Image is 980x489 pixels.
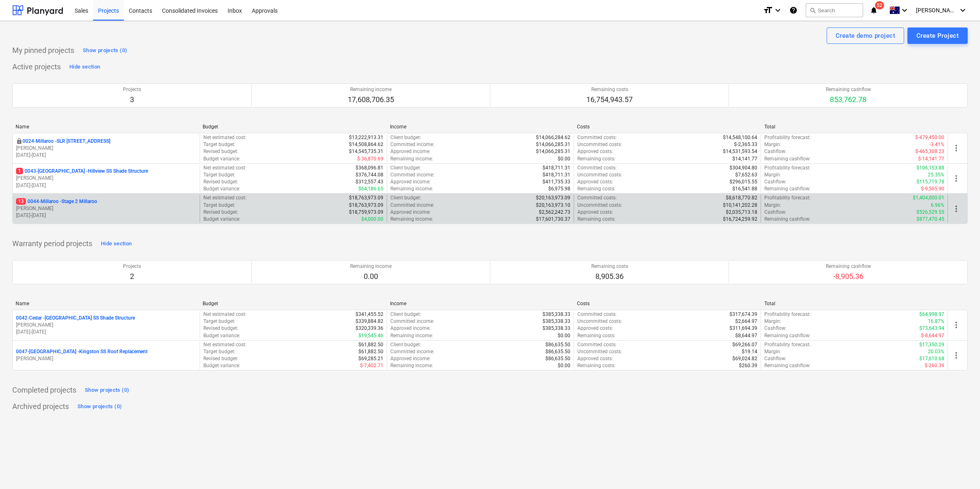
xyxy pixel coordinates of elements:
p: Remaining cashflow : [764,362,811,369]
div: Hide section [101,239,132,249]
p: Remaining costs : [577,216,615,223]
p: Remaining costs [591,263,628,270]
p: Remaining cashflow : [764,216,811,223]
p: $14,545,735.31 [349,148,383,155]
p: Completed projects [12,385,76,395]
p: Cashflow : [764,178,786,185]
p: [PERSON_NAME] [16,205,196,212]
p: $0.00 [558,155,570,162]
div: 0042-Cedar -[GEOGRAPHIC_DATA] SS Shade Structure[PERSON_NAME][DATE]-[DATE] [16,315,196,336]
div: Total [764,301,945,306]
p: $1,404,000.01 [913,194,944,201]
p: Remaining income : [390,216,433,223]
p: 16,754,943.57 [586,95,633,105]
span: 52 [875,1,884,9]
p: -3.41% [930,141,944,148]
p: $385,338.33 [542,318,570,325]
p: $16,724,259.92 [723,216,757,223]
p: $115,719.78 [916,178,944,185]
p: $18,763,973.09 [349,202,383,209]
p: $73,643.94 [919,325,944,332]
p: Uncommitted costs : [577,141,622,148]
i: format_size [763,5,773,15]
button: Show projects (0) [75,400,124,413]
p: Revised budget : [203,178,238,185]
span: more_vert [951,350,961,360]
p: $20,163,973.09 [536,194,570,201]
p: $14,548,100.64 [723,134,757,141]
p: 0042-Cedar - [GEOGRAPHIC_DATA] SS Shade Structure [16,315,135,322]
p: $376,744.08 [356,171,383,178]
span: more_vert [951,174,961,183]
p: $19.14 [742,348,757,355]
p: $13,222,913.31 [349,134,383,141]
p: Uncommitted costs : [577,202,622,209]
p: $19,545.46 [358,332,383,339]
div: 130044-Millaroo -Stage 2 Millaroo[PERSON_NAME][DATE]-[DATE] [16,198,196,219]
p: Remaining costs : [577,362,615,369]
p: 0043-[GEOGRAPHIC_DATA] - Hillview SS Shade Structure [16,168,148,175]
div: Budget [203,301,383,306]
p: $61,882.50 [358,341,383,348]
div: 0047-[GEOGRAPHIC_DATA] -Kingston SS Roof Replacement[PERSON_NAME] [16,348,196,362]
p: Archived projects [12,402,69,411]
div: Show projects (0) [83,46,127,55]
p: $14,508,864.62 [349,141,383,148]
p: 0044-Millaroo - Stage 2 Millaroo [16,198,97,205]
p: Net estimated cost : [203,311,246,318]
p: 8,905.36 [591,272,628,281]
p: $86,635.50 [545,341,570,348]
p: $-8,644.97 [921,332,944,339]
p: Revised budget : [203,325,238,332]
p: $304,904.80 [729,165,757,171]
p: $296,015.55 [729,178,757,185]
p: $86,635.50 [545,355,570,362]
p: $8,618,770.82 [726,194,757,201]
span: locked [16,138,23,144]
p: $86,635.50 [545,348,570,355]
p: $-479,450.00 [915,134,944,141]
p: Budget variance : [203,155,240,162]
div: Name [16,124,196,130]
p: Cashflow : [764,355,786,362]
p: $526,529.55 [916,209,944,216]
p: $20,163,973.10 [536,202,570,209]
p: Remaining costs : [577,185,615,192]
p: $317,674.39 [729,311,757,318]
p: $4,000.00 [361,216,383,223]
p: $341,455.52 [356,311,383,318]
p: Remaining costs : [577,332,615,339]
p: $385,338.33 [542,325,570,332]
i: keyboard_arrow_down [900,5,909,15]
p: Client budget : [390,165,421,171]
p: $877,470.45 [916,216,944,223]
p: $-7,402.71 [360,362,383,369]
p: Remaining income : [390,362,433,369]
p: Net estimated cost : [203,194,246,201]
p: $10,141,202.28 [723,202,757,209]
p: $69,024.82 [732,355,757,362]
p: [DATE] - [DATE] [16,182,196,189]
i: Knowledge base [789,5,798,15]
p: Committed income : [390,171,434,178]
p: Committed costs : [577,194,617,201]
button: Create demo project [827,27,904,44]
p: Profitability forecast : [764,341,811,348]
p: Cashflow : [764,148,786,155]
p: $16,541.88 [732,185,757,192]
p: Active projects [12,62,61,72]
p: $418,711.31 [542,171,570,178]
button: Show projects (0) [81,44,129,57]
p: $311,694.39 [729,325,757,332]
p: $339,884.82 [356,318,383,325]
p: $7,652.63 [735,171,757,178]
p: Approved costs : [577,209,613,216]
p: Remaining cashflow : [764,185,811,192]
p: Remaining cashflow : [764,155,811,162]
p: $0.00 [558,332,570,339]
p: Target budget : [203,141,235,148]
p: 853,762.78 [826,95,871,105]
div: Total [764,124,945,130]
p: $69,266.07 [732,341,757,348]
p: Approved costs : [577,178,613,185]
